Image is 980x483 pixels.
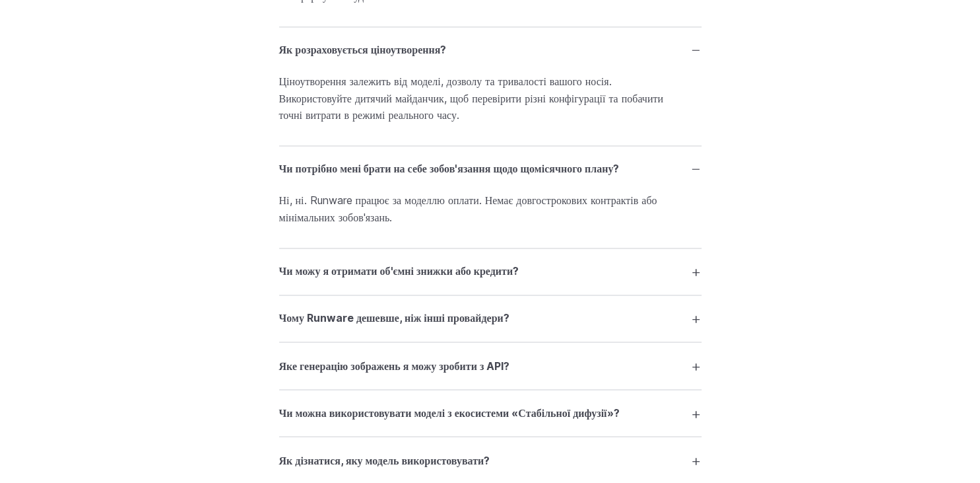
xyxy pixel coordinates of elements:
summary: Чи потрібно мені брати на себе зобов'язання щодо щомісячного плану? [279,157,702,182]
summary: Чи можу я отримати об'ємні знижки або кредити? [279,259,702,284]
summary: Як дізнатися, яку модель використовувати? [279,447,702,472]
h3: Як дізнатися, яку модель використовувати? [279,452,490,469]
h3: Як розраховується ціноутворення? [279,42,447,59]
h3: Чи потрібно мені брати на себе зобов'язання щодо щомісячного плану? [279,161,620,178]
summary: Як розраховується ціноутворення? [279,38,702,63]
summary: Яке генерацію зображень я можу зробити з API? [279,353,702,378]
p: Ціноутворення залежить від моделі, дозволу та тривалості вашого носія. Використовуйте дитячий май... [279,73,702,124]
p: Ні, ні. Runware працює за моделлю оплати. Немає довгострокових контрактів або мінімальних зобов'я... [279,192,702,226]
summary: Чи можна використовувати моделі з екосистеми «Стабільної дифузії»? [279,400,702,426]
summary: Чому Runware дешевше, ніж інші провайдери? [279,306,702,331]
h3: Чи можна використовувати моделі з екосистеми «Стабільної дифузії»? [279,404,620,422]
h3: Яке генерацію зображень я можу зробити з API? [279,357,510,375]
h3: Чому Runware дешевше, ніж інші провайдери? [279,310,509,327]
h3: Чи можу я отримати об'ємні знижки або кредити? [279,263,519,280]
